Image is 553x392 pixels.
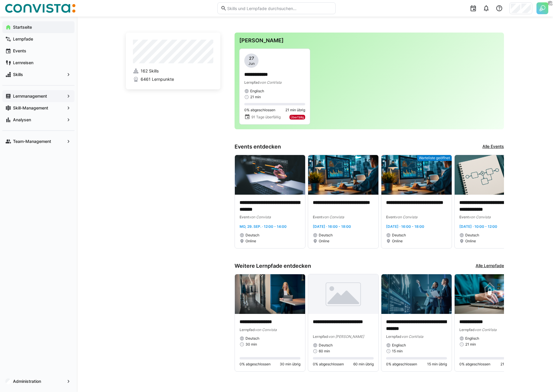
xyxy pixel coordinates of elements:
span: 0% abgeschlossen [386,362,417,367]
span: 15 min übrig [427,362,447,367]
span: Deutsch [245,233,259,238]
span: 21 min übrig [500,362,520,367]
span: 91 Tage überfällig [251,115,281,120]
span: [DATE] · 16:00 - 18:00 [386,224,424,229]
img: image [381,155,452,195]
span: 30 min übrig [280,362,300,367]
span: [DATE] · 16:00 - 18:00 [313,224,351,229]
span: Event [459,215,469,219]
img: image [235,274,305,314]
span: 15 min [392,349,403,354]
span: von Convista [249,215,271,219]
img: image [308,155,378,195]
span: Warteliste geöffnet [419,156,450,160]
img: image [381,274,452,314]
span: von Convista [322,215,344,219]
span: Überfällig [291,115,304,119]
h3: Weitere Lernpfade entdecken [235,263,311,269]
span: Deutsch [465,233,479,238]
span: Lernpfad [313,334,328,339]
span: Event [386,215,396,219]
span: 21 min [250,95,261,99]
span: Lernpfad [244,80,260,85]
span: von Convista [255,328,277,332]
span: von ConVista [260,80,282,85]
a: Alle Events [482,143,504,150]
span: Event [240,215,249,219]
span: 6461 Lernpunkte [141,76,174,82]
span: Deutsch [319,343,333,348]
span: Deutsch [319,233,333,238]
a: Alle Lernpfade [476,263,504,269]
span: Jun [248,61,255,66]
img: image [308,274,378,314]
span: Lernpfad [240,328,255,332]
span: Event [313,215,322,219]
span: Englisch [392,343,406,348]
span: Online [245,239,256,243]
span: 0% abgeschlossen [313,362,344,367]
span: 21 min [465,342,476,347]
span: Online [465,239,476,243]
span: 0% abgeschlossen [244,108,275,112]
span: Deutsch [245,336,259,341]
span: von Convista [469,215,491,219]
span: Online [319,239,329,243]
span: Englisch [465,336,479,341]
span: [DATE] · 10:00 - 12:00 [459,224,497,229]
span: von ConVista [401,334,423,339]
span: 0% abgeschlossen [240,362,271,367]
span: 21 min übrig [285,108,305,112]
span: Englisch [250,89,264,93]
span: 0% abgeschlossen [459,362,490,367]
span: Mo, 29. Sep. · 12:00 - 14:00 [240,224,287,229]
img: image [455,274,525,314]
span: 30 min [245,342,257,347]
span: von Convista [396,215,417,219]
span: von [PERSON_NAME] [328,334,364,339]
h3: [PERSON_NAME] [239,37,499,44]
span: 162 Skills [141,68,159,74]
img: image [455,155,525,195]
img: image [235,155,305,195]
span: 27 [249,55,254,61]
span: Lernpfad [386,334,401,339]
span: Deutsch [392,233,406,238]
span: Lernpfad [459,328,475,332]
a: 162 Skills [133,68,213,74]
span: 60 min [319,349,330,354]
input: Skills und Lernpfade durchsuchen… [227,6,332,11]
h3: Events entdecken [235,143,281,150]
span: von ConVista [475,328,497,332]
span: 60 min übrig [353,362,374,367]
span: Online [392,239,403,243]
